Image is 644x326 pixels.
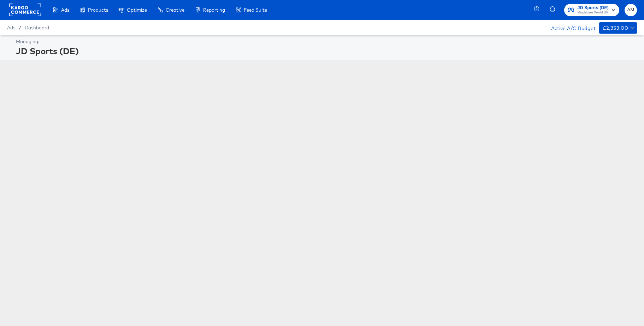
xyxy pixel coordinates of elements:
span: Optimize [127,7,147,13]
div: Active A/C Budget [544,22,596,33]
button: AM [625,4,637,16]
span: Ads [7,25,15,30]
span: AM [627,6,634,14]
span: Reporting [203,7,225,13]
span: Creative [166,7,184,13]
span: Mindshare World UK [578,10,609,16]
button: £2,353.00 [599,22,637,34]
div: JD Sports (DE) [16,45,635,57]
span: / [15,25,25,30]
span: Ads [61,7,69,13]
span: Feed Suite [244,7,267,13]
div: Managing: [16,38,635,45]
button: JD Sports (DE)Mindshare World UK [564,4,619,16]
a: Dashboard [25,25,49,30]
div: £2,353.00 [603,24,628,33]
span: JD Sports (DE) [578,4,609,12]
span: Products [88,7,108,13]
